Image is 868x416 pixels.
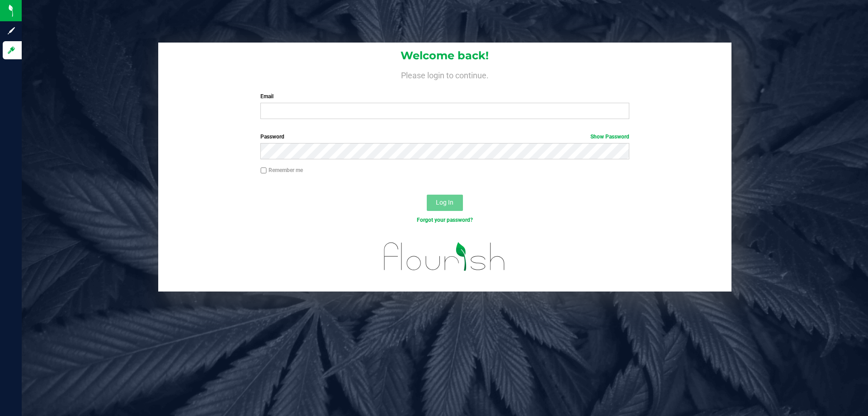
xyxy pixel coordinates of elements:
[260,167,267,174] input: Remember me
[158,50,731,62] h1: Welcome back!
[260,134,284,140] span: Password
[590,134,629,140] a: Show Password
[7,26,16,35] inline-svg: Sign up
[417,217,473,223] a: Forgot your password?
[373,234,516,280] img: flourish_logo.svg
[260,166,303,174] label: Remember me
[158,69,731,80] h4: Please login to continue.
[427,195,463,211] button: Log In
[436,199,453,206] span: Log In
[7,46,16,55] inline-svg: Log in
[260,92,629,100] label: Email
